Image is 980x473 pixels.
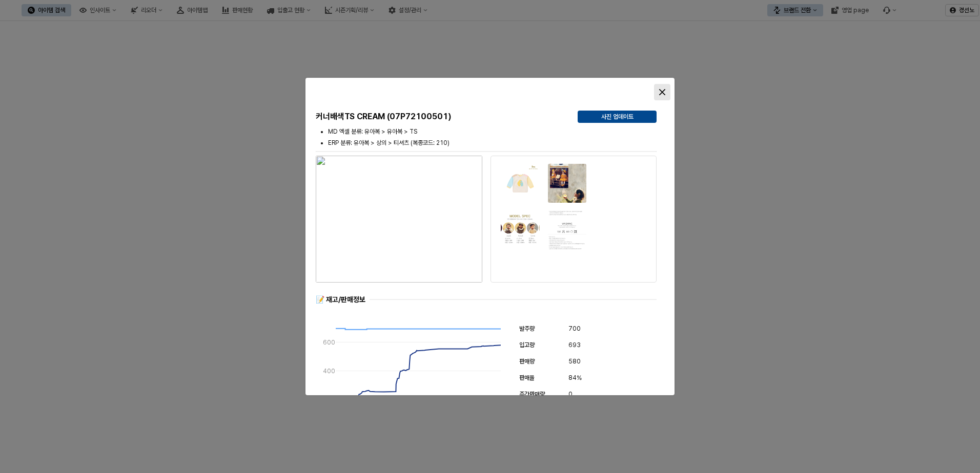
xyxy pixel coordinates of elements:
[328,127,657,136] li: MD 엑셀 분류: 유아복 > 유아복 > TS
[568,389,573,399] span: 0
[568,340,581,350] span: 693
[568,324,581,334] span: 700
[519,325,535,332] span: 발주량
[568,373,582,383] span: 84%
[519,358,535,365] span: 판매량
[316,295,365,305] div: 📝 재고/판매정보
[654,84,670,100] button: Close
[519,374,535,381] span: 판매율
[519,341,535,349] span: 입고량
[316,112,569,122] h5: 커너배색TS CREAM (07P72100501)
[568,356,581,367] span: 580
[519,391,545,398] span: 주간판매량
[328,138,657,147] li: ERP 분류: 유아복 > 상의 > 티셔츠 (복종코드: 210)
[601,113,634,121] p: 사진 업데이트
[578,111,657,123] button: 사진 업데이트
